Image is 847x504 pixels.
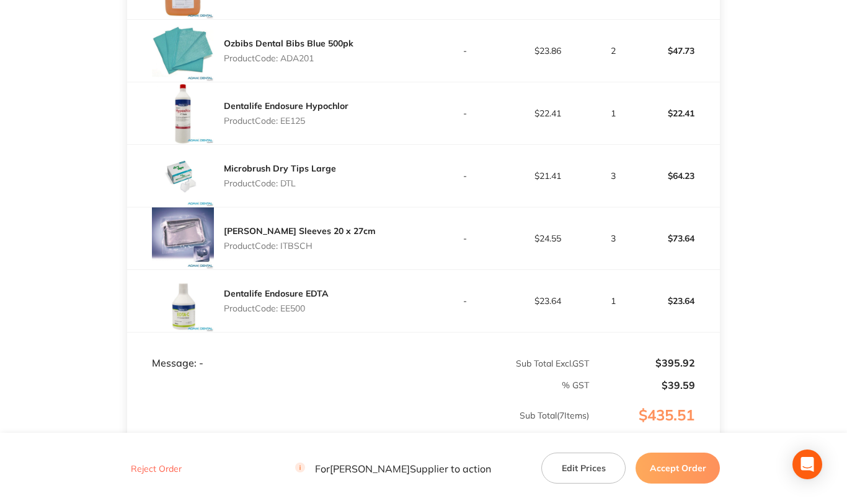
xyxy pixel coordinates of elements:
button: Reject Order [127,463,185,474]
p: $47.73 [637,36,719,66]
p: Product Code: EE125 [224,116,348,126]
p: 3 [590,171,636,181]
p: Product Code: DTL [224,178,336,188]
p: $22.41 [507,108,589,118]
p: $23.64 [507,296,589,306]
p: $435.51 [590,407,719,449]
p: $24.55 [507,233,589,243]
img: cnduZjU0dA [152,82,214,144]
a: Dentalife Endosure Hypochlor [224,100,348,111]
p: Product Code: ITBSCH [224,241,376,251]
p: For [PERSON_NAME] Supplier to action [295,463,491,474]
p: $22.41 [637,98,719,128]
button: Accept Order [636,453,720,484]
p: $73.64 [637,224,719,253]
p: Product Code: EE500 [224,303,329,313]
td: Message: - [127,332,423,370]
img: dGw1ZmhuZQ [152,145,214,207]
p: 1 [590,296,636,306]
a: Microbrush Dry Tips Large [224,163,336,174]
p: - [424,46,506,56]
p: Product Code: ADA201 [224,53,353,63]
a: Ozbibs Dental Bibs Blue 500pk [224,38,353,49]
p: 1 [590,108,636,118]
p: $23.86 [507,46,589,56]
p: Sub Total ( 7 Items) [128,411,589,445]
p: - [424,108,506,118]
p: $21.41 [507,171,589,181]
button: Edit Prices [541,453,626,484]
p: - [424,296,506,306]
p: % GST [128,380,589,390]
p: $395.92 [590,357,695,368]
p: $64.23 [637,161,719,191]
img: OW44dzZkMA [152,207,214,269]
img: Z25ndGgzeQ [152,20,214,82]
p: Sub Total Excl. GST [424,358,589,368]
a: [PERSON_NAME] Sleeves 20 x 27cm [224,225,376,237]
p: - [424,233,506,243]
p: - [424,171,506,181]
p: $23.64 [637,286,719,316]
p: 3 [590,233,636,243]
p: $39.59 [590,380,695,391]
img: bHdyZXRhZg [152,270,214,332]
div: Open Intercom Messenger [792,450,822,479]
a: Dentalife Endosure EDTA [224,288,329,299]
p: 2 [590,46,636,56]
